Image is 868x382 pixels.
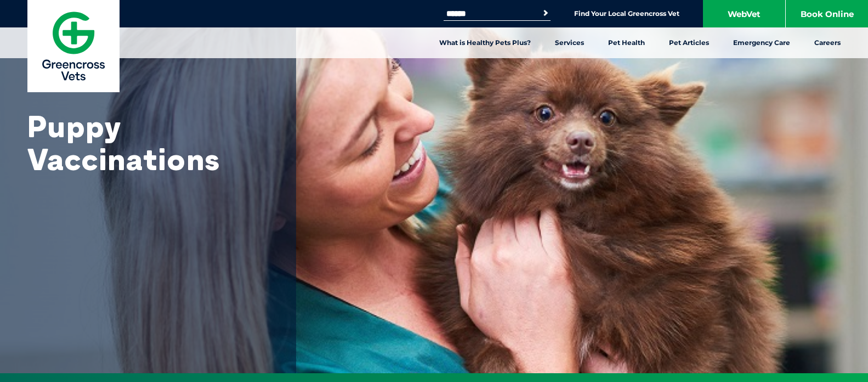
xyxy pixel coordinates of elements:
[543,27,596,58] a: Services
[574,9,679,18] a: Find Your Local Greencross Vet
[802,27,853,58] a: Careers
[596,27,657,58] a: Pet Health
[657,27,721,58] a: Pet Articles
[427,27,543,58] a: What is Healthy Pets Plus?
[540,8,551,19] button: Search
[721,27,802,58] a: Emergency Care
[27,110,269,176] h1: Puppy Vaccinations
